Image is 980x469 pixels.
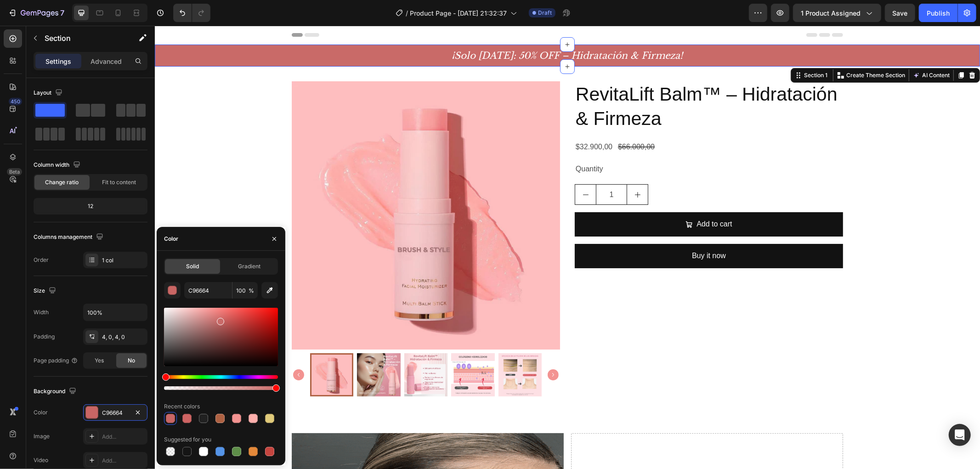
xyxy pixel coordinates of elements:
div: Image [34,432,50,441]
div: $66.000,00 [462,114,501,129]
div: Column width [34,159,82,171]
div: Order [34,256,49,264]
h2: RevitaLift Balm™ – Hidratación & Firmeza [420,56,688,107]
div: Hue [164,375,278,379]
div: Section 1 [647,45,674,54]
input: quantity [441,159,472,179]
input: Eg: FFFFFF [184,282,232,299]
iframe: Design area [155,26,980,469]
span: No [128,356,135,365]
button: Save [885,4,915,22]
p: Create Theme Section [691,45,750,54]
div: Recent colors [164,402,200,411]
div: Color [164,235,178,243]
button: Publish [919,4,957,22]
div: Add to cart [542,192,577,205]
button: Carousel Next Arrow [393,344,404,355]
div: 1 col [102,256,145,265]
div: Layout [34,87,64,99]
div: 450 [9,98,22,105]
div: Beta [7,168,22,175]
span: % [249,287,254,295]
span: / [406,8,408,18]
button: Buy it now [420,218,688,243]
div: Suggested for you [164,435,211,444]
div: Buy it now [537,224,571,237]
span: Change ratio [45,178,79,186]
div: Columns management [34,231,105,243]
div: 12 [35,200,146,213]
button: 1 product assigned [793,4,881,22]
span: Save [893,9,908,17]
div: Color [34,408,48,417]
span: Product Page - [DATE] 21:32:37 [410,8,507,18]
button: Carousel Back Arrow [138,344,149,355]
p: Section [45,33,120,44]
button: AI Content [756,44,797,55]
span: 1 product assigned [801,8,861,18]
input: Auto [84,304,147,321]
span: Draft [538,9,552,17]
span: Solid [186,262,199,271]
button: Add to cart [420,186,688,211]
p: Advanced [91,57,122,66]
div: 4, 0, 4, 0 [102,333,145,341]
div: Quantity [420,136,688,151]
span: Yes [95,356,104,365]
div: Video [34,456,48,464]
div: C96664 [102,409,129,417]
div: Add... [102,457,145,465]
div: Page padding [34,356,78,365]
div: Publish [927,8,950,18]
p: Settings [45,57,71,66]
div: Open Intercom Messenger [949,424,971,446]
button: decrement [420,159,441,179]
div: Add... [102,433,145,441]
div: Background [34,385,78,398]
button: increment [472,159,493,179]
div: Size [34,285,58,297]
span: Fit to content [102,178,136,186]
p: 7 [60,7,64,18]
div: Padding [34,333,55,341]
span: Gradient [238,262,261,271]
button: 7 [4,4,68,22]
div: Width [34,308,49,316]
div: Undo/Redo [173,4,210,22]
div: $32.900,00 [420,114,459,129]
